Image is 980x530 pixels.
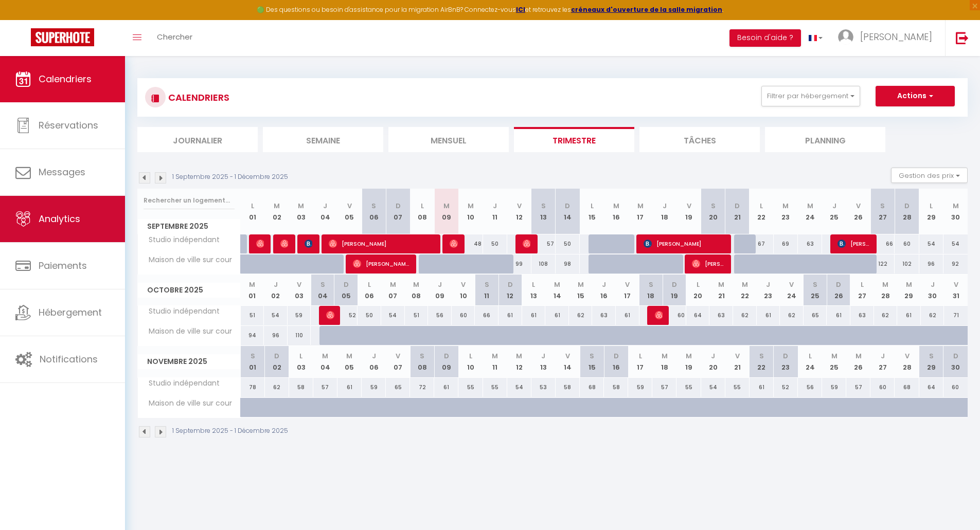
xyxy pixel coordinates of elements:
[344,280,349,289] abbr: D
[882,280,888,289] abbr: M
[516,5,525,14] strong: ICI
[138,283,240,298] span: Octobre 2025
[774,346,798,377] th: 23
[881,351,885,361] abbr: J
[591,201,594,211] abbr: L
[943,189,968,234] th: 30
[733,275,757,306] th: 22
[297,280,301,289] abbr: V
[251,201,254,211] abbr: L
[144,191,235,210] input: Rechercher un logement...
[919,189,943,234] th: 29
[782,201,789,211] abbr: M
[523,234,531,253] span: [PERSON_NAME]
[531,346,556,377] th: 13
[498,275,522,306] th: 12
[386,378,410,397] div: 65
[541,201,546,211] abbr: S
[554,280,560,289] abbr: M
[880,201,885,211] abbr: S
[639,275,663,306] th: 18
[8,4,39,35] button: Ouvrir le widget de chat LiveChat
[461,280,466,289] abbr: V
[760,201,763,211] abbr: L
[921,275,945,306] th: 30
[386,189,410,234] th: 07
[323,201,327,211] abbr: J
[711,201,716,211] abbr: S
[774,234,798,253] div: 69
[613,201,619,211] abbr: M
[263,127,383,152] li: Semaine
[780,275,804,306] th: 24
[483,378,507,397] div: 55
[652,189,676,234] th: 18
[556,254,580,273] div: 98
[830,20,945,56] a: ... [PERSON_NAME]
[39,72,92,85] span: Calendriers
[798,346,822,377] th: 24
[334,275,358,306] th: 05
[569,275,593,306] th: 15
[602,280,606,289] abbr: J
[299,351,302,361] abbr: L
[944,275,968,306] th: 31
[531,234,556,253] div: 57
[358,306,381,325] div: 50
[372,351,376,361] abbr: J
[475,275,498,306] th: 11
[891,168,968,183] button: Gestion des prix
[822,189,846,234] th: 25
[827,275,850,306] th: 26
[569,306,593,325] div: 62
[517,201,522,211] abbr: V
[139,234,222,246] span: Studio indépendant
[625,280,630,289] abbr: V
[904,201,910,211] abbr: D
[507,346,531,377] th: 12
[870,189,895,234] th: 27
[483,234,507,253] div: 50
[265,346,289,377] th: 02
[616,275,639,306] th: 17
[256,234,264,253] span: [PERSON_NAME]
[604,346,628,377] th: 16
[735,351,740,361] abbr: V
[405,306,429,325] div: 51
[468,201,474,211] abbr: M
[362,378,386,397] div: 59
[565,351,570,361] abbr: V
[649,280,653,289] abbr: S
[381,275,405,306] th: 07
[954,280,958,289] abbr: V
[701,346,725,377] th: 20
[870,234,895,253] div: 66
[850,275,874,306] th: 27
[39,259,87,272] span: Paiements
[921,306,945,325] div: 62
[663,275,686,306] th: 19
[663,201,667,211] abbr: J
[725,346,750,377] th: 21
[532,280,535,289] abbr: L
[798,234,822,253] div: 63
[386,346,410,377] th: 07
[930,201,933,211] abbr: L
[953,201,959,211] abbr: M
[687,201,691,211] abbr: V
[322,351,328,361] abbr: M
[759,351,764,361] abbr: S
[804,306,827,325] div: 65
[458,378,483,397] div: 55
[450,234,458,253] span: Ludivine Miossec
[822,346,846,377] th: 25
[919,346,943,377] th: 29
[580,346,604,377] th: 15
[39,166,85,178] span: Messages
[138,219,240,234] span: Septembre 2025
[676,346,701,377] th: 19
[766,280,770,289] abbr: J
[686,351,692,361] abbr: M
[735,201,740,211] abbr: D
[508,280,513,289] abbr: D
